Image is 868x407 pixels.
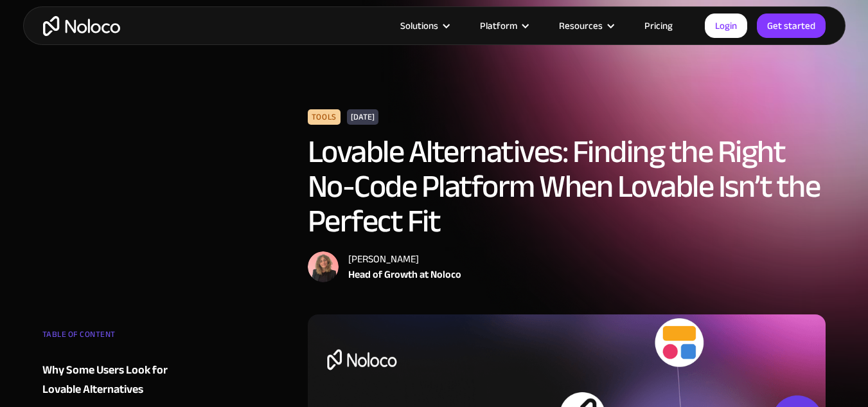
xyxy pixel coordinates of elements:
a: Login [705,14,747,38]
div: Resources [559,17,603,34]
div: Resources [543,17,628,34]
div: [PERSON_NAME] [348,251,461,267]
a: home [43,16,120,36]
div: Platform [464,17,543,34]
div: [DATE] [347,109,378,125]
div: Solutions [384,17,464,34]
h1: Lovable Alternatives: Finding the Right No-Code Platform When Lovable Isn’t the Perfect Fit [308,134,826,239]
div: Platform [480,17,517,34]
a: Why Some Users Look for Lovable Alternatives [42,361,198,399]
div: Solutions [400,17,438,34]
div: Head of Growth at Noloco [348,267,461,282]
a: Pricing [628,17,689,34]
a: Get started [757,14,826,38]
div: TABLE OF CONTENT [42,325,198,350]
div: Tools [308,109,341,125]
